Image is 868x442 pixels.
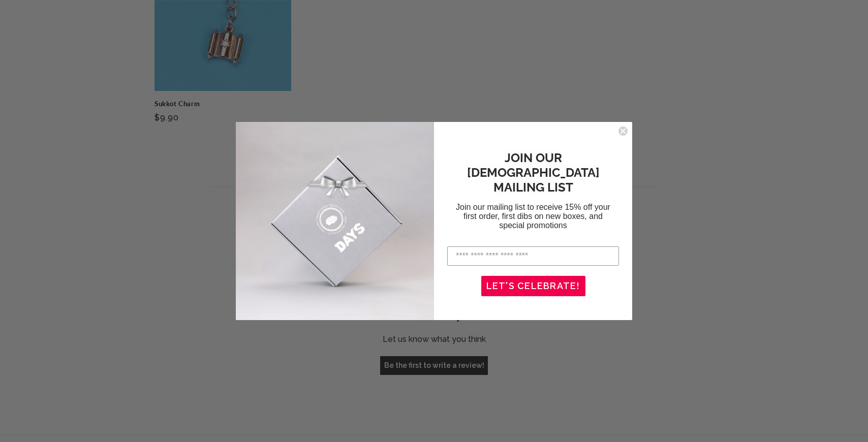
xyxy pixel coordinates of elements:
img: d3790c2f-0e0c-4c72-ba1e-9ed984504164.jpeg [236,122,434,320]
span: Join our mailing list to receive 15% off your first order, first dibs on new boxes, and special p... [456,203,610,230]
button: LET'S CELEBRATE! [481,276,585,296]
input: Enter your email address [447,246,619,266]
span: JOIN OUR [DEMOGRAPHIC_DATA] MAILING LIST [467,150,600,195]
button: Close dialog [618,126,628,136]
